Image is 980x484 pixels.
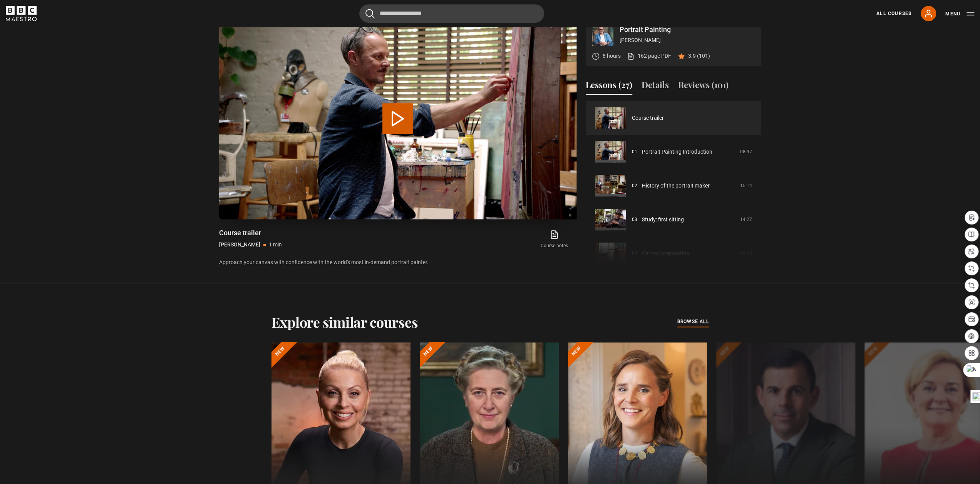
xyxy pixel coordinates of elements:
[359,4,544,23] input: Search
[677,318,709,326] a: browse all
[620,26,755,33] p: Portrait Painting
[219,258,576,266] p: Approach your canvas with confidence with the world's most in-demand portrait painter.
[365,9,375,18] button: Submit the search query
[642,182,710,190] a: History of the portrait maker
[688,52,710,60] p: 3.9 (101)
[6,6,37,21] svg: BBC Maestro
[642,79,669,95] button: Details
[219,241,260,249] p: [PERSON_NAME]
[627,52,671,60] a: 162 page PDF
[219,228,282,238] h1: Course trailer
[678,79,729,95] button: Reviews (101)
[603,52,621,60] p: 8 hours
[945,10,974,18] button: Toggle navigation
[642,216,684,224] a: Study: first sitting
[632,114,664,122] a: Course trailer
[382,103,413,134] button: Play Video
[271,314,418,330] h2: Explore similar courses
[269,241,282,249] p: 1 min
[642,148,712,156] a: Portrait Painting Introduction
[219,18,576,219] video-js: Video Player
[586,79,632,95] button: Lessons (27)
[620,36,755,44] p: [PERSON_NAME]
[876,10,911,17] a: All Courses
[532,228,576,251] a: Course notes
